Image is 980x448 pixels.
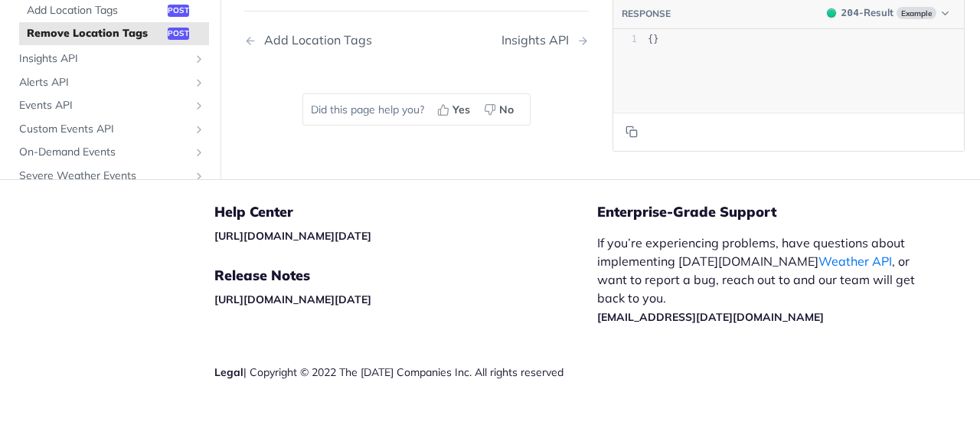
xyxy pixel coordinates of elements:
[27,3,164,18] span: Add Location Tags
[19,23,209,46] a: Remove Location Tagspost
[613,33,637,46] div: 1
[214,365,243,379] a: Legal
[11,165,209,188] a: Severe Weather EventsShow subpages for Severe Weather Events
[501,33,577,47] div: Insights API
[19,122,189,137] span: Custom Events API
[432,98,479,121] button: Yes
[841,6,893,21] div: - Result
[648,34,659,44] span: {}
[841,8,859,19] span: 204
[827,8,836,18] span: 204
[597,310,824,324] a: [EMAIL_ADDRESS][DATE][DOMAIN_NAME]
[501,33,589,47] a: Next Page: Insights API
[168,28,189,41] span: post
[193,170,205,182] button: Show subpages for Severe Weather Events
[11,47,209,70] a: Insights APIShow subpages for Insights API
[597,234,917,325] p: If you’re experiencing problems, have questions about implementing [DATE][DOMAIN_NAME] , or want ...
[244,33,392,47] a: Previous Page: Add Location Tags
[11,94,209,117] a: Events APIShow subpages for Events API
[256,33,372,47] div: Add Location Tags
[214,365,597,380] div: | Copyright © 2022 The [DATE] Companies Inc. All rights reserved
[597,203,942,221] h5: Enterprise-Grade Support
[193,123,205,136] button: Show subpages for Custom Events API
[214,203,597,221] h5: Help Center
[193,147,205,159] button: Show subpages for On-Demand Events
[19,98,189,113] span: Events API
[11,71,209,94] a: Alerts APIShow subpages for Alerts API
[452,102,470,118] span: Yes
[19,75,189,90] span: Alerts API
[19,146,189,161] span: On-Demand Events
[11,142,209,165] a: On-Demand EventsShow subpages for On-Demand Events
[27,27,164,42] span: Remove Location Tags
[479,98,522,121] button: No
[193,100,205,112] button: Show subpages for Events API
[193,53,205,65] button: Show subpages for Insights API
[214,293,371,306] a: [URL][DOMAIN_NAME][DATE]
[302,93,531,126] div: Did this page help you?
[168,5,189,17] span: post
[897,7,936,19] span: Example
[621,120,642,143] button: Copy to clipboard
[621,6,671,21] button: RESPONSE
[214,229,371,243] a: [URL][DOMAIN_NAME][DATE]
[193,77,205,89] button: Show subpages for Alerts API
[818,253,892,269] a: Weather API
[499,102,514,118] span: No
[819,5,956,21] button: 204204-ResultExample
[19,51,189,67] span: Insights API
[214,267,597,285] h5: Release Notes
[19,168,189,184] span: Severe Weather Events
[11,118,209,141] a: Custom Events APIShow subpages for Custom Events API
[244,18,589,63] nav: Pagination Controls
